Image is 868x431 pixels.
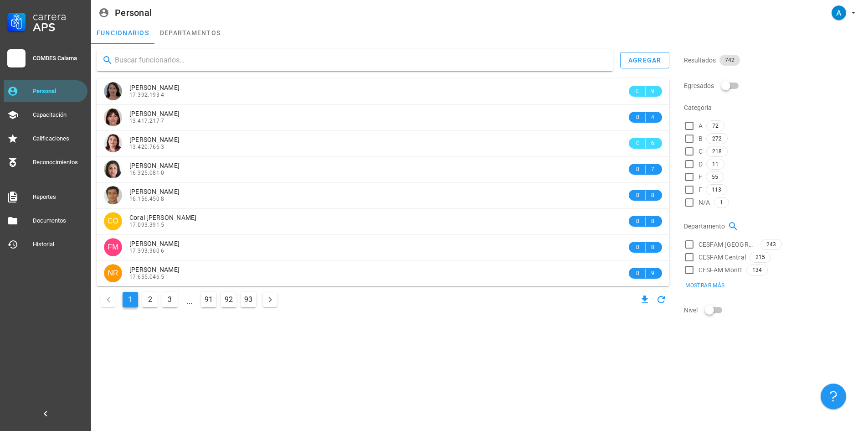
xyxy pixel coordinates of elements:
span: 17.093.391-5 [129,222,164,228]
a: Documentos [4,210,87,232]
div: Departamento [684,215,863,237]
span: B [634,217,642,226]
span: 4 [649,113,657,122]
span: C [634,139,642,148]
div: Documentos [33,217,84,224]
span: 13.417.217-7 [129,118,164,124]
button: Ir a la página 2 [142,292,158,307]
nav: Navegación de paginación [97,290,282,310]
span: CO [108,212,118,230]
span: [PERSON_NAME] [129,188,180,195]
button: Página siguiente [263,292,277,307]
span: 7 [649,165,657,174]
span: 17.392.193-4 [129,92,164,98]
span: 6 [649,139,657,148]
span: 113 [712,185,721,195]
span: 8 [649,191,657,200]
a: Historial [4,234,87,255]
span: 243 [766,239,776,249]
div: Calificaciones [33,135,84,142]
span: 16.156.450-8 [129,196,164,202]
span: 272 [712,134,722,144]
span: 9 [649,269,657,278]
button: agregar [620,52,669,68]
button: Ir a la página 92 [221,292,236,307]
span: [PERSON_NAME] [129,84,180,91]
span: 11 [712,159,719,169]
span: 215 [755,252,765,262]
a: departamentos [154,22,226,44]
button: Página actual, página 1 [123,292,138,307]
div: Personal [115,8,152,18]
span: B [634,243,642,252]
span: B [699,134,703,143]
div: Nivel [684,299,863,321]
button: Ir a la página 91 [201,292,216,307]
div: Capacitación [33,111,84,119]
span: [PERSON_NAME] [129,110,180,117]
div: avatar [104,134,122,152]
span: 17.393.360-6 [129,248,164,254]
span: [PERSON_NAME] [129,162,180,169]
span: B [634,191,642,200]
span: B [634,165,642,174]
div: avatar [104,160,122,178]
span: 16.325.081-0 [129,170,164,176]
span: E [699,172,702,182]
span: CESFAM Montt [699,265,743,275]
span: C [699,147,703,156]
span: E [634,87,642,96]
span: 134 [752,265,762,275]
div: avatar [104,186,122,204]
div: agregar [628,57,662,64]
div: Historial [33,241,84,248]
a: Reportes [4,186,87,208]
div: avatar [104,108,122,126]
span: N/A [699,198,710,207]
button: Ir a la página 3 [162,292,178,307]
span: ... [182,292,197,307]
span: [PERSON_NAME] [129,136,180,143]
span: Mostrar más [685,282,724,289]
span: F [699,185,702,194]
div: avatar [104,238,122,256]
span: CESFAM [GEOGRAPHIC_DATA] [699,240,757,249]
span: 742 [725,55,734,66]
span: A [699,121,703,130]
div: avatar [104,82,122,100]
a: Capacitación [4,104,87,126]
span: 218 [712,146,722,156]
span: 1 [720,197,723,208]
div: Reconocimientos [33,159,84,166]
input: Buscar funcionarios… [115,53,606,68]
span: Coral [PERSON_NAME] [129,214,197,221]
a: Reconocimientos [4,151,87,173]
span: 8 [649,243,657,252]
span: FM [108,238,118,256]
button: Mostrar más [679,279,730,292]
span: D [699,160,703,169]
span: 72 [712,121,719,131]
div: COMDES Calama [33,55,84,62]
div: Egresados [684,75,863,97]
span: CESFAM Central [699,253,746,262]
button: Ir a la página 93 [241,292,256,307]
div: Reportes [33,193,84,201]
span: 17.655.046-5 [129,274,164,280]
div: avatar [104,212,122,230]
div: avatar [832,5,846,20]
div: Carrera [33,11,84,22]
div: Categoria [684,97,863,119]
div: APS [33,22,84,33]
span: 13.420.766-3 [129,144,164,150]
span: 9 [649,87,657,96]
div: Personal [33,88,84,95]
a: funcionarios [91,22,154,44]
span: [PERSON_NAME] [129,266,180,273]
div: Resultados [684,49,863,71]
span: 8 [649,217,657,226]
div: avatar [104,264,122,282]
span: B [634,113,642,122]
span: [PERSON_NAME] [129,240,180,247]
span: B [634,269,642,278]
